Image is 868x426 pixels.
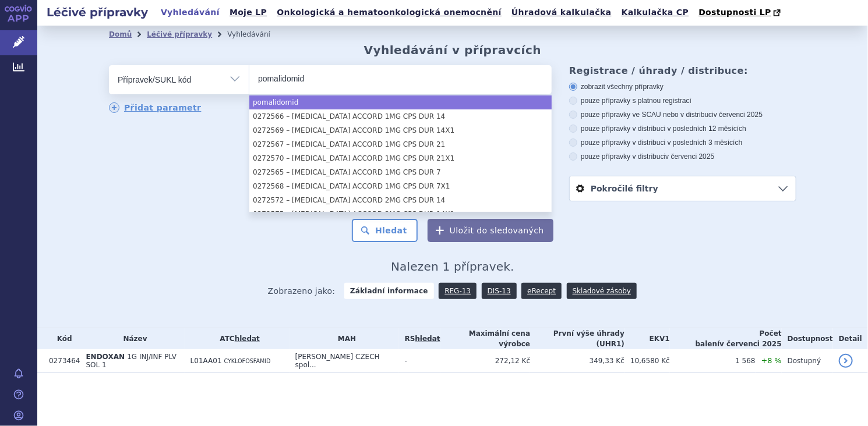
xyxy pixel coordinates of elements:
li: Vyhledávání [227,26,285,43]
label: zobrazit všechny přípravky [569,82,796,91]
label: pouze přípravky v distribuci v posledních 12 měsících [569,124,796,133]
td: 1 568 [670,349,756,373]
li: 0272575 – [MEDICAL_DATA] ACCORD 2MG CPS DUR 14X1 [249,207,552,221]
th: První výše úhrady (UHR1) [530,328,624,349]
a: Úhradová kalkulačka [508,5,615,20]
span: Nalezen 1 přípravek. [391,260,514,274]
th: RS [399,328,440,349]
td: 10,6580 Kč [624,349,670,373]
th: MAH [290,328,399,349]
th: Detail [833,328,868,349]
td: [PERSON_NAME] CZECH spol... [290,349,399,373]
a: Pokročilé filtry [570,176,796,201]
a: hledat [235,335,260,343]
span: CYKLOFOSFAMID [224,358,270,364]
th: EKV1 [624,328,670,349]
td: Dostupný [782,349,833,373]
li: 0272567 – [MEDICAL_DATA] ACCORD 1MG CPS DUR 21 [249,137,552,151]
th: Dostupnost [782,328,833,349]
a: Kalkulačka CP [618,5,693,20]
button: Uložit do sledovaných [428,219,553,242]
label: pouze přípravky s platnou registrací [569,96,796,105]
span: +8 % [761,356,782,365]
a: Onkologická a hematoonkologická onemocnění [273,5,505,20]
li: 0272568 – [MEDICAL_DATA] ACCORD 1MG CPS DUR 7X1 [249,179,552,193]
span: 1G INJ/INF PLV SOL 1 [86,353,177,369]
a: eRecept [521,283,562,299]
a: Skladové zásoby [567,283,637,299]
th: Počet balení [670,328,782,349]
span: Dostupnosti LP [698,8,771,17]
span: L01AA01 [190,357,222,365]
a: DIS-13 [482,283,517,299]
a: Dostupnosti LP [695,5,786,21]
a: REG-13 [439,283,477,299]
td: - [399,349,440,373]
a: detail [839,354,853,368]
li: 0272565 – [MEDICAL_DATA] ACCORD 1MG CPS DUR 7 [249,165,552,179]
li: 0272566 – [MEDICAL_DATA] ACCORD 1MG CPS DUR 14 [249,109,552,123]
a: Domů [109,30,132,38]
h3: Registrace / úhrady / distribuce: [569,65,796,76]
span: Zobrazeno jako: [268,283,336,299]
td: 0273464 [43,349,80,373]
td: 349,33 Kč [530,349,624,373]
th: Kód [43,328,80,349]
span: v červenci 2025 [719,340,781,348]
strong: Základní informace [344,283,434,299]
li: pomalidomid [249,95,552,109]
label: pouze přípravky v distribuci [569,152,796,161]
span: v červenci 2025 [665,152,714,161]
a: vyhledávání neobsahuje žádnou platnou referenční skupinu [415,335,440,343]
label: pouze přípravky ve SCAU nebo v distribuci [569,110,796,119]
li: 0272572 – [MEDICAL_DATA] ACCORD 2MG CPS DUR 14 [249,193,552,207]
li: 0272569 – [MEDICAL_DATA] ACCORD 1MG CPS DUR 14X1 [249,123,552,137]
td: 272,12 Kč [440,349,531,373]
button: Hledat [352,219,418,242]
label: pouze přípravky v distribuci v posledních 3 měsících [569,138,796,147]
del: hledat [415,335,440,343]
h2: Léčivé přípravky [37,4,157,20]
span: v červenci 2025 [714,111,763,119]
span: ENDOXAN [86,353,125,361]
th: Maximální cena výrobce [440,328,531,349]
th: ATC [185,328,290,349]
a: Přidat parametr [109,102,202,113]
li: 0272570 – [MEDICAL_DATA] ACCORD 1MG CPS DUR 21X1 [249,151,552,165]
h2: Vyhledávání v přípravcích [364,43,542,57]
th: Název [80,328,184,349]
a: Moje LP [226,5,270,20]
a: Vyhledávání [157,5,223,20]
a: Léčivé přípravky [147,30,212,38]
